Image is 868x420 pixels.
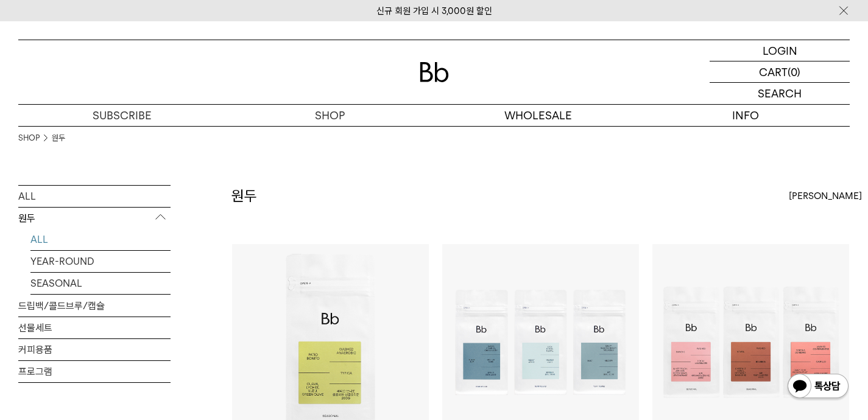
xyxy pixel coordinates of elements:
p: CART [759,61,788,82]
a: ALL [18,186,171,207]
a: ALL [30,229,171,250]
a: CART (0) [710,61,850,83]
p: 원두 [18,208,171,229]
a: YEAR-ROUND [30,251,171,272]
a: 신규 회원 가입 시 3,000원 할인 [376,5,492,16]
a: SEASONAL [30,273,171,294]
a: SHOP [18,132,40,144]
a: 선물세트 [18,317,171,338]
img: 카카오톡 채널 1:1 채팅 버튼 [786,373,850,402]
a: SUBSCRIBE [18,105,226,126]
span: [PERSON_NAME] [789,189,862,203]
h2: 원두 [231,186,257,206]
p: WHOLESALE [434,105,642,126]
a: 프로그램 [18,361,171,382]
a: LOGIN [710,40,850,61]
p: (0) [788,61,800,82]
p: SEARCH [758,83,802,104]
p: INFO [642,105,850,126]
a: 원두 [52,132,65,144]
a: SHOP [226,105,434,126]
img: 로고 [420,62,449,82]
a: 드립백/콜드브루/캡슐 [18,295,171,317]
p: LOGIN [763,40,797,61]
a: 커피용품 [18,339,171,360]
